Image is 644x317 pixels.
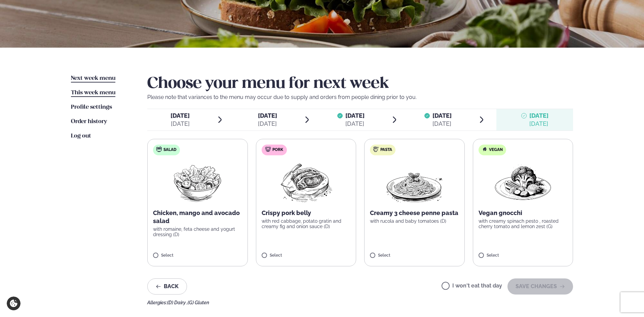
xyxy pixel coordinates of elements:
span: (G) Gluten [188,300,209,305]
span: (D) Dairy , [167,300,188,305]
img: pork.svg [265,147,271,152]
p: with red cabbage, potato gratin and creamy fig and onion sauce (D) [262,218,351,229]
div: [DATE] [171,120,190,128]
span: This week menu [71,90,115,96]
span: Vegan [489,147,503,153]
div: [DATE] [432,120,452,128]
span: Salad [163,147,177,153]
button: Back [147,278,187,295]
img: Pork-Meat.png [276,161,336,204]
div: [DATE] [345,120,365,128]
a: Order history [71,118,107,126]
div: [DATE] [529,120,548,128]
p: Chicken, mango and avocado salad [153,209,242,225]
span: Pasta [380,147,392,153]
p: with creamy spinach pesto , roasted cherry tomato and lemon zest (G) [479,218,568,229]
div: [DATE] [258,120,277,128]
p: Crispy pork belly [262,209,351,217]
button: SAVE CHANGES [507,278,573,295]
img: pasta.svg [373,147,379,152]
span: Next week menu [71,75,115,81]
span: Pork [272,147,283,153]
span: [DATE] [171,112,190,119]
span: [DATE] [258,112,277,119]
span: [DATE] [432,112,452,119]
span: [DATE] [529,112,548,119]
span: Order history [71,119,107,124]
a: Log out [71,132,91,140]
img: Vegan.svg [482,147,487,152]
span: [DATE] [345,112,365,119]
p: Please note that variances to the menu may occur due to supply and orders from people dining prio... [147,93,573,101]
a: Cookie settings [7,297,21,310]
img: Vegan.png [493,161,553,204]
span: Log out [71,133,91,139]
img: Salad.png [168,161,227,204]
p: with rucola and baby tomatoes (D) [370,218,459,224]
div: Allergies: [147,300,573,305]
a: Profile settings [71,103,112,111]
h2: Choose your menu for next week [147,74,573,93]
img: Spagetti.png [385,161,444,204]
img: salad.svg [156,147,162,152]
p: with romaine, feta cheese and yogurt dressing (D) [153,226,242,237]
p: Vegan gnocchi [479,209,568,217]
p: Creamy 3 cheese penne pasta [370,209,459,217]
a: Next week menu [71,74,115,83]
span: Profile settings [71,104,112,110]
a: This week menu [71,89,115,97]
